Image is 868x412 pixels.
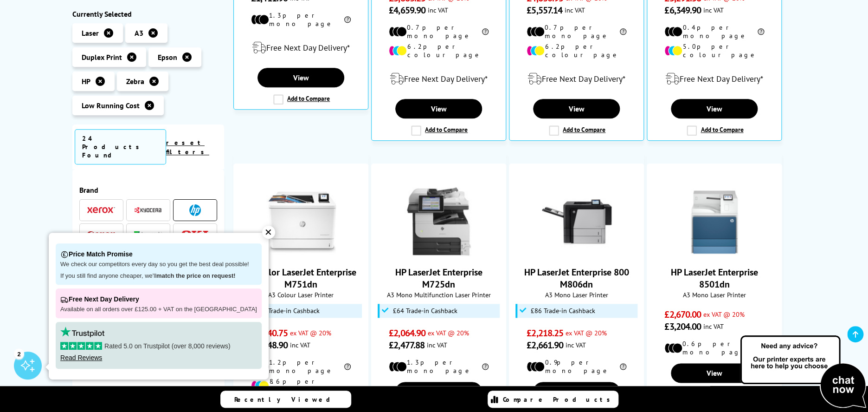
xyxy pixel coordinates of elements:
[220,391,351,408] a: Recently Viewed
[79,185,218,195] span: Brand
[60,261,257,268] p: We check our competitors every day so you get the best deal possible!
[126,77,144,86] span: Zebra
[376,66,501,92] div: modal_delivery
[266,187,336,257] img: HP Color LaserJet Enterprise M751dn
[671,266,758,290] a: HP LaserJet Enterprise 8501dn
[503,395,615,404] span: Compare Products
[652,290,777,299] span: A3 Mono Laser Printer
[671,363,757,383] a: View
[427,340,447,349] span: inc VAT
[527,4,562,16] span: £5,557.14
[14,348,24,359] div: 2
[181,204,209,216] a: HP
[527,358,626,375] li: 0.9p per mono page
[395,99,482,118] a: View
[255,307,320,314] span: £64 Trade-in Cashback
[533,382,619,401] a: View
[664,4,701,16] span: £6,349.90
[389,339,424,351] span: £2,477.88
[135,28,143,38] span: A3
[527,327,563,339] span: £2,218.25
[134,207,162,214] img: Kyocera
[75,129,166,164] span: 24 Products Found
[60,342,102,350] img: stars-5.svg
[251,327,288,339] span: £2,040.75
[542,187,611,257] img: HP LaserJet Enterprise 800 M806dn
[389,23,489,40] li: 0.7p per mono page
[531,307,595,314] span: £86 Trade-in Cashback
[514,290,639,299] span: A3 Mono Laser Printer
[251,339,288,351] span: £2,448.90
[158,52,177,62] span: Epson
[671,99,757,118] a: View
[238,290,363,299] span: A3 Colour Laser Printer
[82,52,122,62] span: Duplex Print
[703,310,745,319] span: ex VAT @ 20%
[290,328,331,337] span: ex VAT @ 20%
[376,290,501,299] span: A3 Mono Multifunction Laser Printer
[60,354,102,361] a: Read Reviews
[566,328,607,337] span: ex VAT @ 20%
[652,66,777,92] div: modal_delivery
[60,306,257,314] p: Available on all orders over £125.00 + VAT on the [GEOGRAPHIC_DATA]
[533,99,619,118] a: View
[687,125,743,136] label: Add to Compare
[389,358,489,375] li: 1.3p per mono page
[389,42,489,59] li: 6.2p per colour page
[680,249,749,259] a: HP LaserJet Enterprise 8501dn
[251,11,351,28] li: 1.3p per mono page
[262,226,275,239] div: ✕
[60,293,257,306] p: Free Next Day Delivery
[238,35,363,61] div: modal_delivery
[549,125,605,136] label: Add to Compare
[389,327,425,339] span: £2,064.90
[428,6,448,14] span: inc VAT
[234,395,340,404] span: Recently Viewed
[524,266,629,290] a: HP LaserJet Enterprise 800 M806dn
[542,249,611,259] a: HP LaserJet Enterprise 800 M806dn
[257,68,344,87] a: View
[246,266,356,290] a: HP Color LaserJet Enterprise M751dn
[290,340,310,349] span: inc VAT
[395,266,482,290] a: HP LaserJet Enterprise M725dn
[251,358,351,375] li: 1.2p per mono page
[527,23,626,40] li: 0.7p per mono page
[60,342,257,350] p: Rated 5.0 on Trustpilot (over 8,000 reviews)
[87,204,115,216] a: Xerox
[393,307,457,314] span: £64 Trade-in Cashback
[60,272,257,280] p: If you still find anyone cheaper, we'll
[156,272,235,279] strong: match the price on request!
[166,138,209,156] a: reset filters
[664,42,764,59] li: 5.0p per colour page
[664,320,701,333] span: £3,204.00
[527,42,626,59] li: 6.2p per colour page
[738,334,868,410] img: Open Live Chat window
[566,340,586,349] span: inc VAT
[664,340,764,356] li: 0.6p per mono page
[514,66,639,92] div: modal_delivery
[82,101,140,110] span: Low Running Cost
[134,204,162,216] a: Kyocera
[266,249,336,259] a: HP Color LaserJet Enterprise M751dn
[273,94,330,105] label: Add to Compare
[527,339,563,351] span: £2,661.90
[428,328,469,337] span: ex VAT @ 20%
[389,4,425,16] span: £4,659.90
[87,207,115,214] img: Xerox
[404,187,474,257] img: HP LaserJet Enterprise M725dn
[488,391,618,408] a: Compare Products
[251,377,351,394] li: 8.6p per colour page
[680,187,749,257] img: HP LaserJet Enterprise 8501dn
[664,23,764,40] li: 0.4p per mono page
[72,9,225,19] div: Currently Selected
[82,28,99,38] span: Laser
[189,204,201,216] img: HP
[395,382,482,401] a: View
[703,322,724,331] span: inc VAT
[404,249,474,259] a: HP LaserJet Enterprise M725dn
[60,248,257,261] p: Price Match Promise
[411,125,468,136] label: Add to Compare
[60,327,104,337] img: trustpilot rating
[565,6,585,14] span: inc VAT
[82,77,90,86] span: HP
